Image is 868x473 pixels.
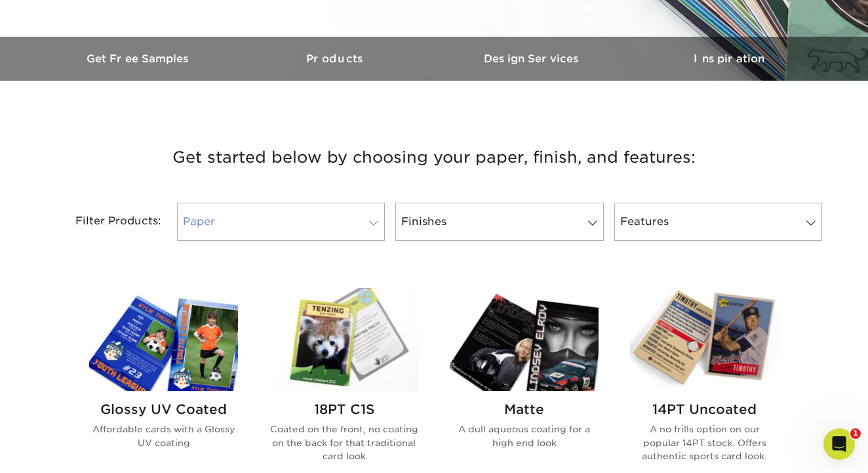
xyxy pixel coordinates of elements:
h2: Matte [450,401,599,417]
h3: Get Free Samples [41,52,237,65]
div: Filter Products: [41,203,172,241]
span: 1 [850,428,861,439]
h2: 18PT C1S [269,401,418,417]
h2: Glossy UV Coated [89,401,238,417]
a: Paper [177,203,385,241]
h3: Get started below by choosing your paper, finish, and features: [50,128,818,187]
h2: 14PT Uncoated [630,401,779,417]
a: Inspiration [631,37,827,81]
img: Matte Trading Cards [450,288,599,391]
p: Coated on the front, no coating on the back for that traditional card look [269,422,418,463]
p: A dull aqueous coating for a high end look [450,422,599,449]
a: Finishes [395,203,603,241]
a: Design Services [434,37,631,81]
iframe: Intercom live chat [823,428,855,460]
a: Products [237,37,434,81]
p: Affordable cards with a Glossy UV coating [89,422,238,449]
h3: Products [237,52,434,65]
a: Features [614,203,822,241]
h3: Inspiration [631,52,827,65]
h3: Design Services [434,52,631,65]
p: A no frills option on our popular 14PT stock. Offers authentic sports card look. [630,422,779,463]
img: 14PT Uncoated Trading Cards [630,288,779,391]
a: Get Free Samples [41,37,237,81]
img: Glossy UV Coated Trading Cards [89,288,238,391]
img: 18PT C1S Trading Cards [269,288,418,391]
